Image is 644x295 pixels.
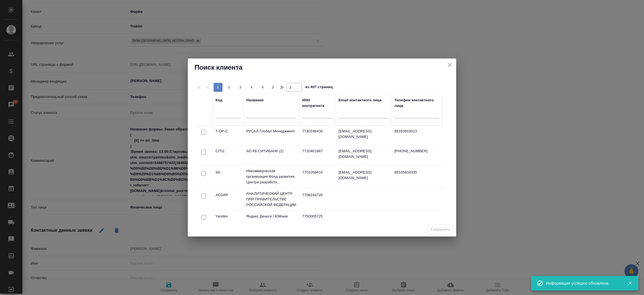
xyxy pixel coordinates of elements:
button: Закрыть [624,281,636,286]
td: 7701058410 [299,167,336,186]
span: 2 [225,85,234,90]
h2: Поиск клиента [195,63,449,72]
div: Название [246,97,264,103]
td: 7730248430 [299,126,336,145]
td: 7750005725 [299,211,336,230]
span: 4 [247,85,256,90]
td: 7710401987 [299,146,336,165]
div: Телефон контактного лица [394,97,439,109]
td: ACGRF [213,189,243,209]
div: Код [216,97,222,103]
p: Некоммерческая организация Фонд развития Центра разработк... [246,168,297,185]
p: [EMAIL_ADDRESS][DOMAIN_NAME] [338,170,389,181]
td: 7708244720 [299,189,336,209]
p: 89163910013 [394,128,439,134]
td: Yandex [213,211,243,230]
button: close [446,61,454,69]
span: 5 [258,85,267,90]
div: ИНН контрагента [302,97,333,109]
button: 4 [247,83,256,92]
p: [PHONE_NUMBER] [394,148,439,154]
p: Яндекс Деньги / ЮМани [246,214,297,219]
p: АНАЛИТИЧЕСКИЙ ЦЕНТР ПРИ ПРАВИТЕЛЬСТВЕ РОССИЙСКОЙ ФЕДЕРАЦИИ [246,191,297,208]
span: из 407 страниц [305,84,333,92]
p: [EMAIL_ADDRESS][DOMAIN_NAME] [338,148,389,160]
p: [EMAIL_ADDRESS][DOMAIN_NAME] [338,128,389,140]
span: Выберите клиента [427,225,454,235]
span: 3 [236,85,245,90]
button: 5 [258,83,267,92]
p: 89105834335 [394,170,439,175]
button: 3 [236,83,245,92]
div: Email контактного лица [338,97,382,103]
td: CITI2 [213,146,243,165]
p: АО КБ СИТИБАНК (2) [246,148,297,154]
div: Информация успешно обновлена [546,280,620,286]
td: SK [213,167,243,186]
p: РУСАЛ Глобал Менеджмент [246,128,297,134]
button: 2 [225,83,234,92]
td: T-OP-C [213,126,243,145]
